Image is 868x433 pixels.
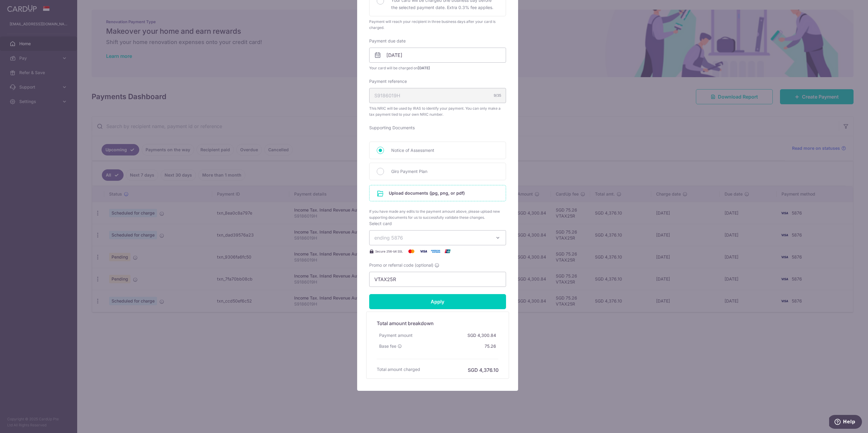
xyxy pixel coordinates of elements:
[369,209,506,221] span: If you have made any edits to the payment amount above, please upload new supporting documents fo...
[369,78,407,84] label: Payment reference
[417,248,429,255] img: Visa
[442,248,454,255] img: UnionPay
[482,341,498,352] div: 75.26
[369,105,506,118] span: This NRIC will be used by IRAS to identify your payment. You can only make a tax payment tied to ...
[377,330,415,341] div: Payment amount
[369,48,506,63] input: DD / MM / YYYY
[374,235,403,241] span: ending 5876
[369,221,392,227] label: Select card
[429,248,442,255] img: American Express
[369,185,506,201] div: Upload documents (jpg, png, or pdf)
[465,330,498,341] div: SGD 4,300.84
[418,66,430,70] span: [DATE]
[379,343,396,349] span: Base fee
[829,415,862,430] iframe: Opens a widget where you can find more information
[369,65,506,71] span: Your card will be charged on
[468,366,498,374] h6: SGD 4,376.10
[369,19,506,31] div: Payment will reach your recipient in three business days after your card is charged.
[494,93,501,99] div: 9/35
[377,320,498,327] h5: Total amount breakdown
[375,249,403,254] span: Secure 256-bit SSL
[391,168,498,175] span: Giro Payment Plan
[405,248,417,255] img: Mastercard
[369,125,415,131] label: Supporting Documents
[369,262,433,268] span: Promo or referral code (optional)
[377,366,420,372] h6: Total amount charged
[369,230,506,245] button: ending 5876
[369,294,506,309] input: Apply
[369,38,406,44] label: Payment due date
[391,147,498,154] span: Notice of Assessment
